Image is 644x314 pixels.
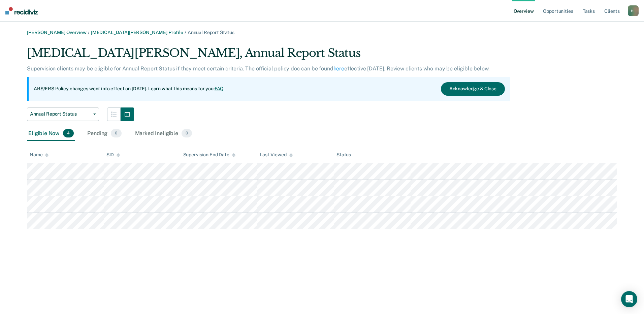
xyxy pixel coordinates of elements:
[87,30,91,35] span: /
[30,111,91,117] span: Annual Report Status
[30,152,49,158] div: Name
[628,5,639,16] button: HL
[621,291,637,307] div: Open Intercom Messenger
[111,129,121,138] span: 0
[27,46,510,65] div: [MEDICAL_DATA][PERSON_NAME], Annual Report Status
[333,65,344,72] a: here
[215,86,224,91] a: FAQ
[260,152,292,158] div: Last Viewed
[183,30,188,35] span: /
[27,126,75,141] div: Eligible Now4
[27,65,489,72] p: Supervision clients may be eligible for Annual Report Status if they meet certain criteria. The o...
[91,30,183,35] a: [MEDICAL_DATA][PERSON_NAME] Profile
[86,126,123,141] div: Pending0
[27,30,87,35] a: [PERSON_NAME] Overview
[63,129,74,138] span: 4
[441,82,505,96] button: Acknowledge & Close
[34,86,224,92] p: ARS/ERS Policy changes went into effect on [DATE]. Learn what this means for you:
[336,152,351,158] div: Status
[182,129,192,138] span: 0
[27,107,99,121] button: Annual Report Status
[5,7,38,14] img: Recidiviz
[106,152,120,158] div: SID
[183,152,235,158] div: Supervision End Date
[134,126,194,141] div: Marked Ineligible0
[628,5,639,16] div: H L
[188,30,234,35] span: Annual Report Status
